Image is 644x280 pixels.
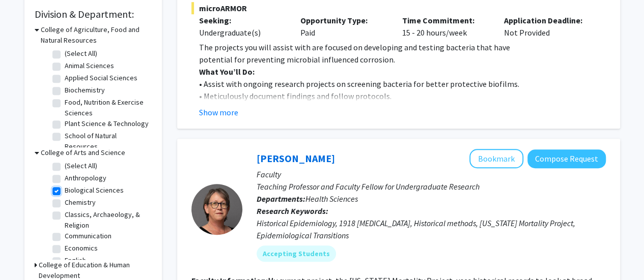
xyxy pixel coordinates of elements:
[496,14,598,39] div: Not Provided
[65,118,149,129] label: Plant Science & Technology
[504,14,591,26] p: Application Deadline:
[199,90,606,102] p: • Meticulously document findings and follow protocols.
[257,168,606,180] p: Faculty
[65,173,106,183] label: Anthropology
[65,161,97,171] label: (Select All)
[257,206,328,216] b: Research Keywords:
[199,14,286,26] p: Seeking:
[199,41,606,53] p: The projects you will assist with are focused on developing and testing bacteria that have
[257,180,606,193] p: Teaching Professor and Faculty Fellow for Undergraduate Research
[527,149,606,168] button: Compose Request to Carolyn Orbann
[199,106,238,118] button: Show more
[402,14,489,26] p: Time Commitment:
[65,243,98,254] label: Economics
[65,185,124,196] label: Biological Sciences
[257,217,606,241] div: Historical Epidemiology, 1918 [MEDICAL_DATA], Historical methods, [US_STATE] Mortality Project, E...
[395,14,496,39] div: 15 - 20 hours/week
[41,147,125,158] h3: College of Arts and Science
[65,97,149,118] label: Food, Nutrition & Exercise Sciences
[469,149,523,168] button: Add Carolyn Orbann to Bookmarks
[300,14,387,26] p: Opportunity Type:
[65,85,105,96] label: Biochemistry
[65,197,96,208] label: Chemistry
[199,26,286,39] div: Undergraduate(s)
[65,209,149,231] label: Classics, Archaeology, & Religion
[8,234,43,272] iframe: Chat
[65,255,86,266] label: English
[65,48,97,59] label: (Select All)
[199,53,606,66] p: potential for preventing microbial influenced corrosion.
[35,8,152,20] h2: Division & Department:
[199,67,255,77] strong: What You’ll Do:
[305,194,358,204] span: Health Sciences
[41,24,152,46] h3: College of Agriculture, Food and Natural Resources
[65,60,114,71] label: Animal Sciences
[257,194,305,204] b: Departments:
[65,73,137,83] label: Applied Social Sciences
[65,231,111,241] label: Communication
[191,2,606,14] span: microARMOR
[65,131,149,152] label: School of Natural Resources
[199,78,606,90] p: • Assist with ongoing research projects on screening bacteria for better protective biofilms.
[257,152,335,165] a: [PERSON_NAME]
[293,14,395,39] div: Paid
[257,245,336,262] mat-chip: Accepting Students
